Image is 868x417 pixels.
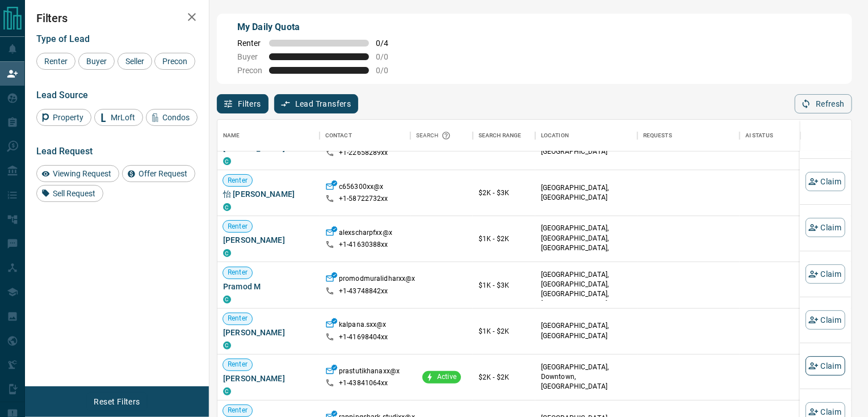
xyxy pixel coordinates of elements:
[36,90,88,100] span: Lead Source
[339,274,416,286] p: promodmuralidharxx@x
[237,20,401,34] p: My Daily Quota
[237,52,262,61] span: Buyer
[274,94,359,113] button: Lead Transfers
[78,53,115,70] div: Buyer
[121,57,148,66] span: Seller
[479,234,530,244] p: $1K - $2K
[376,52,401,61] span: 0 / 0
[223,249,231,257] div: condos.ca
[217,94,269,113] button: Filters
[146,109,198,126] div: Condos
[94,109,143,126] div: MrLoft
[223,157,231,165] div: condos.ca
[223,373,314,384] span: [PERSON_NAME]
[473,120,535,151] div: Search Range
[376,66,401,75] span: 0 / 0
[339,240,388,250] p: +1- 41630388xx
[49,189,99,198] span: Sell Request
[479,326,530,336] p: $1K - $2K
[223,188,314,200] span: 怡 [PERSON_NAME]
[36,11,198,25] h2: Filters
[806,356,845,376] button: Claim
[158,113,194,122] span: Condos
[325,120,352,151] div: Contact
[107,113,139,122] span: MrLoft
[122,165,195,182] div: Offer Request
[223,176,252,186] span: Renter
[339,367,400,378] p: prastutikhanaxx@x
[479,120,522,151] div: Search Range
[339,148,388,158] p: +1- 22658289xx
[541,120,569,151] div: Location
[135,169,191,178] span: Offer Request
[535,120,638,151] div: Location
[745,120,773,151] div: AI Status
[223,203,231,211] div: condos.ca
[36,109,91,126] div: Property
[223,360,252,369] span: Renter
[49,169,115,178] span: Viewing Request
[339,182,383,194] p: c656300xx@x
[339,228,392,240] p: alexscharpfxx@x
[541,224,632,263] p: East End, Midtown | Central
[86,392,147,411] button: Reset Filters
[82,57,111,66] span: Buyer
[49,113,87,122] span: Property
[36,33,90,44] span: Type of Lead
[541,270,632,319] p: [GEOGRAPHIC_DATA], [GEOGRAPHIC_DATA], [GEOGRAPHIC_DATA], [GEOGRAPHIC_DATA] | [GEOGRAPHIC_DATA]
[36,53,76,70] div: Renter
[320,120,410,151] div: Contact
[223,222,252,231] span: Renter
[541,363,632,391] p: [GEOGRAPHIC_DATA], Downtown, [GEOGRAPHIC_DATA]
[643,120,672,151] div: Requests
[806,218,845,237] button: Claim
[223,327,314,338] span: [PERSON_NAME]
[217,120,320,151] div: Name
[118,53,152,70] div: Seller
[36,146,93,157] span: Lead Request
[339,332,388,342] p: +1- 41698404xx
[795,94,852,113] button: Refresh
[376,39,401,48] span: 0 / 4
[223,296,231,304] div: condos.ca
[154,53,195,70] div: Precon
[433,372,461,382] span: Active
[36,185,103,202] div: Sell Request
[36,165,119,182] div: Viewing Request
[237,66,262,75] span: Precon
[223,234,314,246] span: [PERSON_NAME]
[806,172,845,191] button: Claim
[223,120,240,151] div: Name
[237,39,262,48] span: Renter
[339,194,388,204] p: +1- 58722732xx
[638,120,740,151] div: Requests
[479,280,530,290] p: $1K - $3K
[339,287,388,296] p: +1- 43748842xx
[158,57,191,66] span: Precon
[479,188,530,198] p: $2K - $3K
[339,320,387,332] p: kalpana.sxx@x
[416,120,454,151] div: Search
[223,342,231,349] div: condos.ca
[541,183,632,203] p: [GEOGRAPHIC_DATA], [GEOGRAPHIC_DATA]
[223,406,252,415] span: Renter
[223,281,314,292] span: Pramod M
[541,321,632,340] p: [GEOGRAPHIC_DATA], [GEOGRAPHIC_DATA]
[223,268,252,277] span: Renter
[479,372,530,382] p: $2K - $2K
[223,387,231,395] div: condos.ca
[40,57,72,66] span: Renter
[339,378,388,388] p: +1- 43841064xx
[806,264,845,284] button: Claim
[223,314,252,323] span: Renter
[806,310,845,330] button: Claim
